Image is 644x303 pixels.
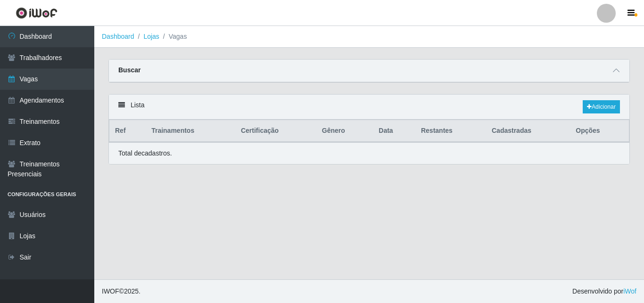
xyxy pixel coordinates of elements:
a: iWof [623,287,636,295]
th: Opções [570,120,629,142]
span: Desenvolvido por [572,286,636,296]
span: © 2025 . [102,286,140,296]
div: Lista [109,95,629,120]
a: Dashboard [102,33,134,40]
span: IWOF [102,287,119,295]
img: CoreUI Logo [16,7,58,19]
a: Lojas [143,33,159,40]
th: Restantes [415,120,486,142]
li: Vagas [159,32,187,42]
th: Ref [109,120,146,142]
th: Trainamentos [146,120,235,142]
th: Gênero [316,120,373,142]
strong: Buscar [118,66,140,74]
nav: breadcrumb [94,26,644,48]
th: Cadastradas [486,120,570,142]
th: Certificação [235,120,316,142]
p: Total de cadastros. [118,148,172,158]
a: Adicionar [583,100,620,113]
th: Data [373,120,415,142]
